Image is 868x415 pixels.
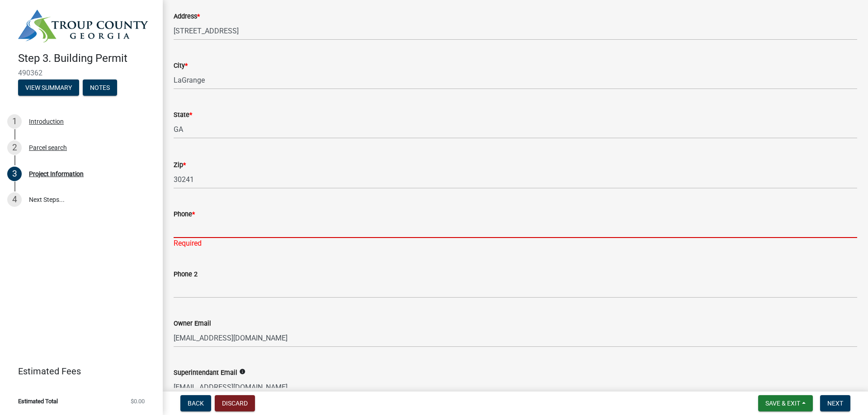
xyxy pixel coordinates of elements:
[7,140,22,155] div: 2
[18,79,79,96] button: View Summary
[827,400,843,407] span: Next
[820,395,850,411] button: Next
[174,211,195,218] label: Phone
[18,69,145,77] span: 490362
[29,118,64,125] div: Introduction
[215,395,255,411] button: Discard
[29,145,67,151] div: Parcel search
[239,368,245,375] i: info
[7,114,22,129] div: 1
[83,84,117,92] wm-modal-confirm: Notes
[174,370,237,376] label: Superintendant Email
[174,63,188,69] label: City
[188,400,204,407] span: Back
[174,238,857,249] div: Required
[174,112,192,118] label: State
[758,395,813,411] button: Save & Exit
[83,79,117,96] button: Notes
[18,52,156,65] h4: Step 3. Building Permit
[131,398,145,404] span: $0.00
[7,362,148,380] a: Estimated Fees
[7,167,22,181] div: 3
[180,395,211,411] button: Back
[18,398,58,404] span: Estimated Total
[174,162,186,168] label: Zip
[18,9,148,42] img: Troup County, Georgia
[174,321,211,327] label: Owner Email
[765,400,800,407] span: Save & Exit
[7,192,22,207] div: 4
[18,84,79,92] wm-modal-confirm: Summary
[174,271,198,278] label: Phone 2
[174,14,200,20] label: Address
[29,171,84,177] div: Project Information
